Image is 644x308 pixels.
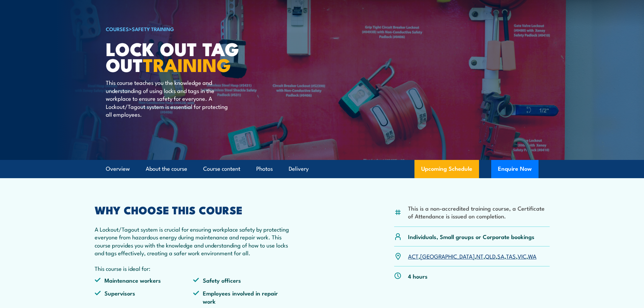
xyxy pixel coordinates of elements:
a: NT [476,252,483,260]
a: Photos [256,160,273,178]
a: VIC [518,252,526,260]
li: Employees involved in repair work [193,289,292,305]
p: Individuals, Small groups or Corporate bookings [408,233,534,240]
a: Delivery [289,160,309,178]
a: TAS [506,252,516,260]
h1: Lock Out Tag Out [106,41,273,72]
strong: TRAINING [143,50,231,78]
h6: > [106,25,273,33]
li: This is a non-accredited training course, a Certificate of Attendance is issued on completion. [408,204,550,220]
a: About the course [146,160,187,178]
p: A Lockout/Tagout system is crucial for ensuring workplace safety by protecting everyone from haza... [95,225,292,257]
a: Upcoming Schedule [414,160,479,178]
p: This course teaches you the knowledge and understanding of using locks and tags in the workplace ... [106,78,229,118]
a: WA [528,252,536,260]
a: SA [497,252,504,260]
li: Maintenance workers [95,276,193,284]
p: This course is ideal for: [95,264,292,272]
a: QLD [485,252,496,260]
li: Supervisors [95,289,193,305]
h2: WHY CHOOSE THIS COURSE [95,205,292,214]
li: Safety officers [193,276,292,284]
p: , , , , , , , [408,252,536,260]
p: 4 hours [408,272,428,280]
a: Safety Training [132,25,174,32]
a: ACT [408,252,419,260]
button: Enquire Now [491,160,539,178]
a: Course content [203,160,240,178]
a: COURSES [106,25,129,32]
a: Overview [106,160,130,178]
a: [GEOGRAPHIC_DATA] [420,252,475,260]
